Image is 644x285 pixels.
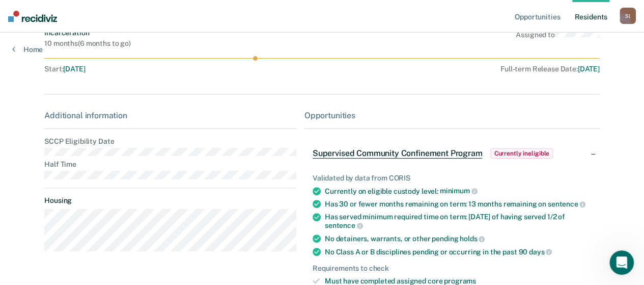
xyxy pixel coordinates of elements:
[44,111,296,120] div: Additional information
[516,29,600,48] div: Assigned to
[444,277,476,285] span: programs
[44,65,291,73] div: Start :
[325,213,592,230] div: Has served minimum required time on term: [DATE] of having served 1/2 of
[313,264,592,273] div: Requirements to check
[63,65,85,73] span: [DATE]
[313,174,592,183] div: Validated by data from CORIS
[490,148,553,159] span: Currently ineligible
[8,11,57,22] img: Recidiviz
[440,187,478,195] span: minimum
[325,187,592,196] div: Currently on eligible custody level:
[325,199,592,209] div: Has 30 or fewer months remaining on term: 13 months remaining on
[548,200,586,208] span: sentence
[44,29,131,37] div: Incarceration
[12,45,43,54] a: Home
[304,137,600,170] div: Supervised Community Confinement ProgramCurrently ineligible
[44,39,131,48] div: 10 months ( 6 months to go )
[609,250,634,275] iframe: Intercom live chat
[44,137,296,146] dt: SCCP Eligibility Date
[44,196,296,205] dt: Housing
[578,65,600,73] span: [DATE]
[44,160,296,169] dt: Half Time
[460,235,485,243] span: holds
[620,8,636,24] div: S (
[304,111,600,120] div: Opportunities
[295,65,600,73] div: Full-term Release Date :
[529,248,552,256] span: days
[313,148,483,159] span: Supervised Community Confinement Program
[325,221,363,229] span: sentence
[325,247,592,256] div: No Class A or B disciplines pending or occurring in the past 90
[325,234,592,243] div: No detainers, warrants, or other pending
[620,8,636,24] button: S(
